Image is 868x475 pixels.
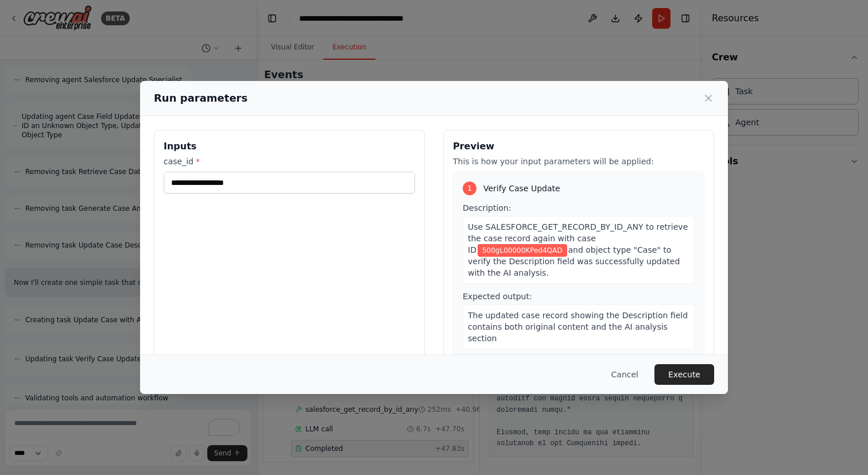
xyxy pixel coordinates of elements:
p: This is how your input parameters will be applied: [453,156,704,167]
span: Variable: case_id [478,244,567,257]
span: Verify Case Update [483,183,560,194]
h3: Preview [453,140,704,153]
button: Execute [654,364,714,385]
button: Cancel [602,364,648,385]
div: 1 [463,181,476,195]
h3: Inputs [164,140,415,153]
span: Expected output: [463,292,532,301]
span: Description: [463,203,511,213]
h2: Run parameters [154,90,247,106]
span: The updated case record showing the Description field contains both original content and the AI a... [468,311,688,343]
label: case_id [164,156,415,167]
span: and object type "Case" to verify the Description field was successfully updated with the AI analy... [468,245,680,277]
span: Use SALESFORCE_GET_RECORD_BY_ID_ANY to retrieve the case record again with case ID [468,222,688,254]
